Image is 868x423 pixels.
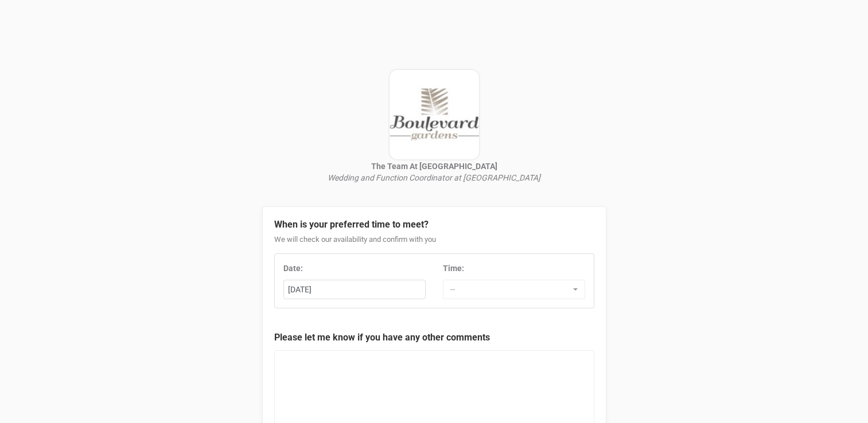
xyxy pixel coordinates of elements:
strong: Time: [443,264,464,273]
div: We will check our availability and confirm with you [274,234,594,254]
strong: Date: [283,264,303,273]
legend: Please let me know if you have any other comments [274,331,594,344]
button: -- [443,280,585,299]
i: Wedding and Function Coordinator at [GEOGRAPHIC_DATA] [328,173,540,182]
div: [DATE] [284,280,425,299]
span: -- [450,284,570,295]
legend: When is your preferred time to meet? [274,218,594,232]
img: BGLogo.jpg [388,69,480,160]
strong: The Team At [GEOGRAPHIC_DATA] [371,162,497,171]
